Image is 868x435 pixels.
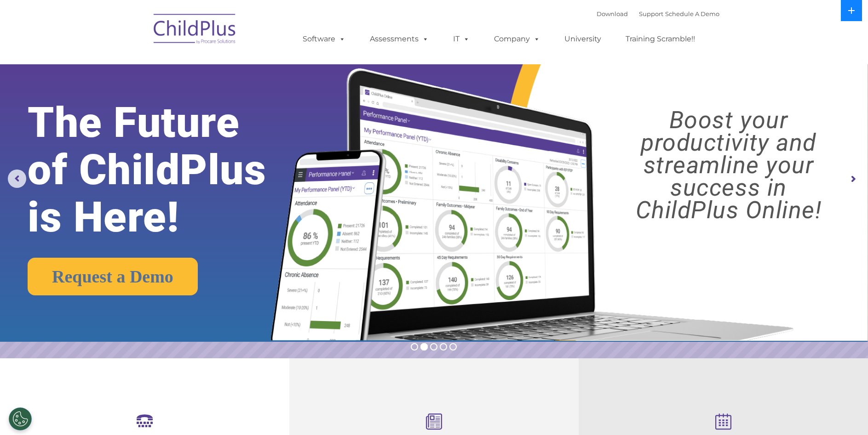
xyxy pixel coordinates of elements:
[128,98,167,105] span: Phone number
[639,10,663,17] a: Support
[28,99,305,241] rs-layer: The Future of ChildPlus is Here!
[149,7,241,53] img: ChildPlus by Procare Solutions
[9,407,32,430] button: Cookies Settings
[616,30,704,48] a: Training Scramble!!
[293,30,355,48] a: Software
[361,30,438,48] a: Assessments
[597,10,628,17] a: Download
[665,10,719,17] a: Schedule A Demo
[555,30,610,48] a: University
[444,30,479,48] a: IT
[600,109,857,221] rs-layer: Boost your productivity and streamline your success in ChildPlus Online!
[597,10,719,17] font: |
[485,30,549,48] a: Company
[128,61,156,68] span: Last name
[28,258,198,295] a: Request a Demo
